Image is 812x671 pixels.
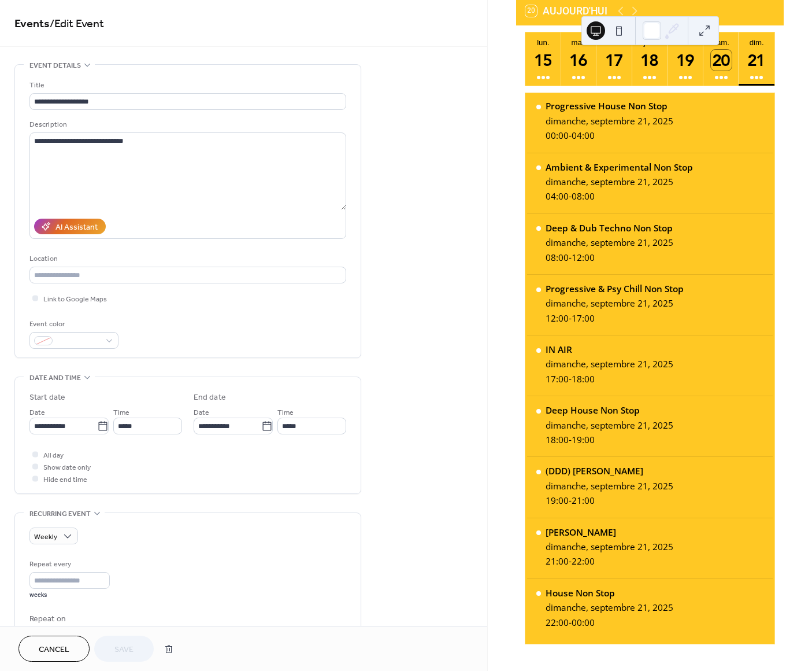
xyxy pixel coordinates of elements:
[546,419,673,432] div: dimanche, septembre 21, 2025
[546,161,693,174] div: Ambient & Experimental Non Stop
[29,407,45,419] span: Date
[546,252,569,264] span: 08:00
[29,318,116,330] div: Event color
[43,449,64,462] span: All day
[604,50,625,71] div: 17
[572,495,595,507] span: 21:00
[675,50,696,71] div: 19
[546,541,673,553] div: dimanche, septembre 21, 2025
[739,32,774,86] button: dim.21
[569,555,572,567] span: -
[707,38,736,47] div: sam.
[529,38,558,47] div: lun.
[565,38,594,47] div: mar.
[569,312,572,325] span: -
[39,644,69,656] span: Cancel
[34,530,57,544] span: Weekly
[43,293,107,305] span: Link to Google Maps
[546,222,673,234] div: Deep & Dub Techno Non Stop
[568,50,589,71] div: 16
[29,591,110,599] div: weeks
[546,495,569,507] span: 19:00
[546,115,673,127] div: dimanche, septembre 21, 2025
[546,130,569,142] span: 00:00
[546,587,673,599] div: House Non Stop
[29,79,344,91] div: Title
[546,100,673,112] div: Progressive House Non Stop
[546,526,673,539] div: [PERSON_NAME]
[572,312,595,325] span: 17:00
[746,50,767,71] div: 21
[43,462,91,474] span: Show date only
[572,373,595,385] span: 18:00
[546,283,684,295] div: Progressive & Psy Chill Non Stop
[546,617,569,629] span: 22:00
[569,373,572,385] span: -
[569,252,572,264] span: -
[742,38,771,47] div: dim.
[546,312,569,325] span: 12:00
[50,13,104,35] span: / Edit Event
[546,434,569,446] span: 18:00
[29,60,81,72] span: Event details
[596,32,632,86] button: mer.17
[277,407,294,419] span: Time
[569,130,572,142] span: -
[546,555,569,567] span: 21:00
[569,495,572,507] span: -
[572,434,595,446] span: 19:00
[711,50,732,71] div: 20
[29,392,65,404] div: Start date
[668,32,703,86] button: ven.19
[546,344,673,356] div: IN AIR
[29,253,344,265] div: Location
[546,358,673,370] div: dimanche, septembre 21, 2025
[29,613,344,625] div: Repeat on
[194,392,226,404] div: End date
[18,636,90,662] button: Cancel
[546,373,569,385] span: 17:00
[194,407,209,419] span: Date
[572,190,595,202] span: 08:00
[34,219,106,234] button: AI Assistant
[533,50,554,71] div: 15
[572,130,595,142] span: 04:00
[703,32,739,86] button: sam.20
[29,372,81,384] span: Date and time
[546,404,673,416] div: Deep House Non Stop
[14,13,50,35] a: Events
[572,252,595,264] span: 12:00
[521,2,611,20] button: 20Aujourd'hui
[525,32,561,86] button: lun.15
[640,50,661,71] div: 18
[561,32,597,86] button: mar.16
[546,602,673,614] div: dimanche, septembre 21, 2025
[546,190,569,202] span: 04:00
[29,119,344,131] div: Description
[546,297,684,309] div: dimanche, septembre 21, 2025
[29,558,107,570] div: Repeat every
[29,508,91,520] span: Recurring event
[569,434,572,446] span: -
[546,465,673,477] div: (DDD) [PERSON_NAME]
[569,617,572,629] span: -
[572,555,595,567] span: 22:00
[546,176,693,188] div: dimanche, septembre 21, 2025
[572,617,595,629] span: 00:00
[569,190,572,202] span: -
[546,237,673,249] div: dimanche, septembre 21, 2025
[632,32,668,86] button: jeu.18
[546,480,673,492] div: dimanche, septembre 21, 2025
[55,222,98,234] div: AI Assistant
[43,474,87,486] span: Hide end time
[113,407,129,419] span: Time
